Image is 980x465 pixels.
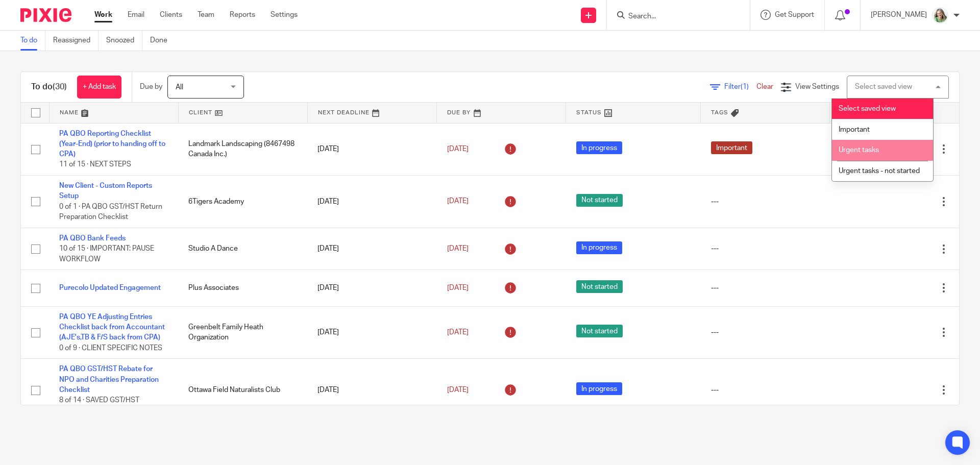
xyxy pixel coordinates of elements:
span: 0 of 1 · PA QBO GST/HST Return Preparation Checklist [59,203,162,221]
span: Not started [576,280,623,293]
h1: To do [31,82,67,92]
span: Important [839,126,870,133]
a: Reassigned [53,31,99,51]
td: Ottawa Field Naturalists Club [178,359,307,422]
p: [PERSON_NAME] [871,10,927,20]
a: Clear [756,83,773,90]
a: Email [128,10,144,20]
span: [DATE] [447,145,469,153]
img: Pixie [20,8,71,22]
a: PA QBO YE Adjusting Entries Checklist back from Accountant (AJE's,TB & F/S back from CPA) [59,313,165,341]
a: Reports [230,10,255,20]
a: Snoozed [106,31,142,51]
input: Search [627,12,719,21]
a: Clients [160,10,182,20]
a: Settings [271,10,298,20]
span: 10 of 15 · IMPORTANT: PAUSE WORKFLOW [59,245,154,263]
span: [DATE] [447,329,469,336]
td: [DATE] [307,176,436,228]
span: In progress [576,141,622,154]
span: In progress [576,241,622,254]
span: Urgent tasks [839,146,879,154]
p: Due by [140,82,162,92]
td: [DATE] [307,359,436,422]
img: KC%20Photo.jpg [932,7,948,23]
td: [DATE] [307,306,436,359]
a: New Client - Custom Reports Setup [59,182,152,200]
span: Not started [576,325,623,337]
div: Select saved view [855,83,912,90]
div: --- [711,327,820,337]
a: Team [198,10,214,20]
span: In progress [576,382,622,395]
div: --- [711,283,820,293]
span: (1) [741,83,749,90]
a: + Add task [77,76,121,99]
span: 0 of 9 · CLIENT SPECIFIC NOTES [59,345,162,352]
div: --- [711,197,820,207]
span: View Settings [795,83,839,90]
td: Greenbelt Family Heath Organization [178,306,307,359]
div: --- [711,243,820,254]
span: (30) [53,83,67,91]
span: Select saved view [839,105,896,112]
td: Studio A Dance [178,228,307,270]
span: Get Support [775,11,814,18]
a: To do [20,31,45,51]
a: PA QBO Reporting Checklist (Year-End) (prior to handing off to CPA) [59,130,165,158]
td: [DATE] [307,270,436,306]
span: [DATE] [447,245,469,252]
a: PA QBO GST/HST Rebate for NPO and Charities Preparation Checklist [59,365,159,394]
span: 8 of 14 · SAVED GST/HST REPORTS TO CLIENT FOLDER [59,397,157,414]
span: Important [711,141,752,154]
span: [DATE] [447,284,469,291]
a: Purecolo Updated Engagement [59,284,161,291]
span: Not started [576,194,623,207]
span: Urgent tasks - not started [839,167,920,175]
div: --- [711,385,820,395]
span: All [176,84,183,91]
td: Plus Associates [178,270,307,306]
span: 11 of 15 · NEXT STEPS [59,161,131,168]
span: [DATE] [447,386,469,394]
span: [DATE] [447,198,469,205]
td: Landmark Landscaping (8467498 Canada Inc.) [178,123,307,176]
td: [DATE] [307,228,436,270]
td: [DATE] [307,123,436,176]
span: Filter [724,83,756,90]
a: PA QBO Bank Feeds [59,235,126,242]
a: Work [94,10,112,20]
td: 6Tigers Academy [178,176,307,228]
a: Done [150,31,175,51]
span: Tags [711,110,728,115]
